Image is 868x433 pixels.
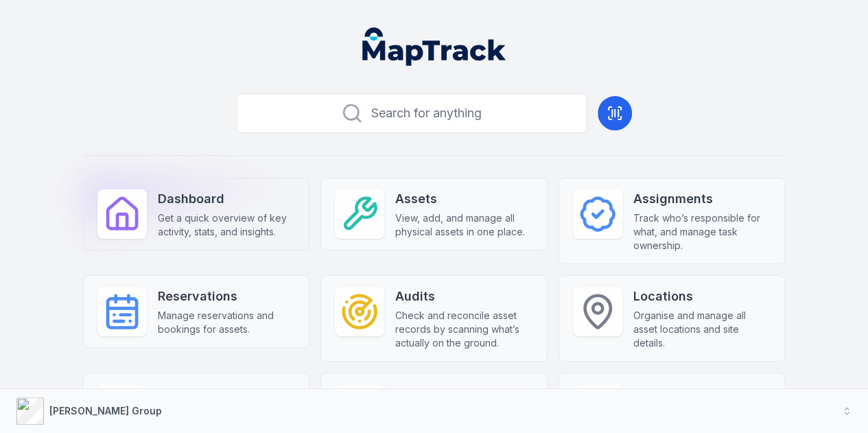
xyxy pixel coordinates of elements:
strong: People [158,384,296,403]
span: View, add, and manage all physical assets in one place. [395,211,533,239]
strong: Forms [395,384,533,403]
span: Manage reservations and bookings for assets. [158,309,296,336]
strong: Audits [395,287,533,306]
span: Organise and manage all asset locations and site details. [633,309,771,350]
a: AssignmentsTrack who’s responsible for what, and manage task ownership. [559,178,786,264]
span: Check and reconcile asset records by scanning what’s actually on the ground. [395,309,533,350]
button: Search for anything [237,93,587,133]
strong: Dashboard [158,189,296,209]
strong: Locations [633,287,771,306]
strong: [PERSON_NAME] Group [49,405,162,417]
a: DashboardGet a quick overview of key activity, stats, and insights. [83,178,310,250]
nav: Global [340,27,528,66]
a: AssetsView, add, and manage all physical assets in one place. [320,178,548,250]
strong: Reservations [158,287,296,306]
span: Track who’s responsible for what, and manage task ownership. [633,211,771,253]
strong: Reports [633,384,771,403]
a: LocationsOrganise and manage all asset locations and site details. [559,275,786,362]
strong: Assets [395,189,533,209]
span: Get a quick overview of key activity, stats, and insights. [158,211,296,239]
a: AuditsCheck and reconcile asset records by scanning what’s actually on the ground. [320,275,548,362]
span: Search for anything [371,104,482,123]
a: ReservationsManage reservations and bookings for assets. [83,275,310,348]
strong: Assignments [633,189,771,209]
